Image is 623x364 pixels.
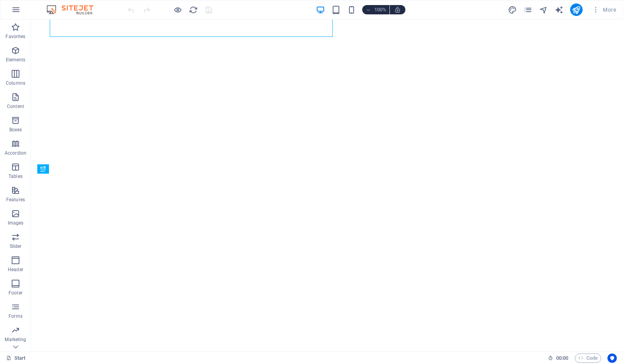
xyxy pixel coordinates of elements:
[556,354,568,363] span: 00 00
[6,80,25,86] p: Columns
[6,354,26,363] a: Click to cancel selection. Double-click to open Pages
[394,6,401,13] i: On resize automatically adjust zoom level to fit chosen device.
[524,5,532,14] i: Pages (Ctrl+Alt+S)
[7,103,24,110] p: Content
[508,5,517,14] i: Design (Ctrl+Alt+Y)
[555,5,564,14] i: AI Writer
[45,5,103,14] img: Editor Logo
[555,5,564,14] button: text_generator
[6,197,25,203] p: Features
[5,150,26,156] p: Accordion
[8,220,24,226] p: Images
[362,5,390,14] button: 100%
[6,57,26,63] p: Elements
[5,336,26,343] p: Marketing
[374,5,386,14] h6: 100%
[575,354,601,363] button: Code
[189,5,198,14] i: Reload page
[9,127,22,133] p: Boxes
[10,243,22,249] p: Slider
[188,5,198,14] button: reload
[607,354,617,363] button: Usercentrics
[539,5,548,14] i: Navigator
[578,354,598,363] span: Code
[548,354,569,363] h6: Session time
[539,5,548,14] button: navigator
[570,3,583,16] button: publish
[589,3,620,16] button: More
[592,6,616,14] span: More
[572,5,581,14] i: Publish
[562,355,563,361] span: :
[8,266,23,273] p: Header
[173,5,182,14] button: Click here to leave preview mode and continue editing
[9,290,23,296] p: Footer
[9,173,23,179] p: Tables
[524,5,533,14] button: pages
[508,5,517,14] button: design
[5,33,25,40] p: Favorites
[9,313,23,319] p: Forms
